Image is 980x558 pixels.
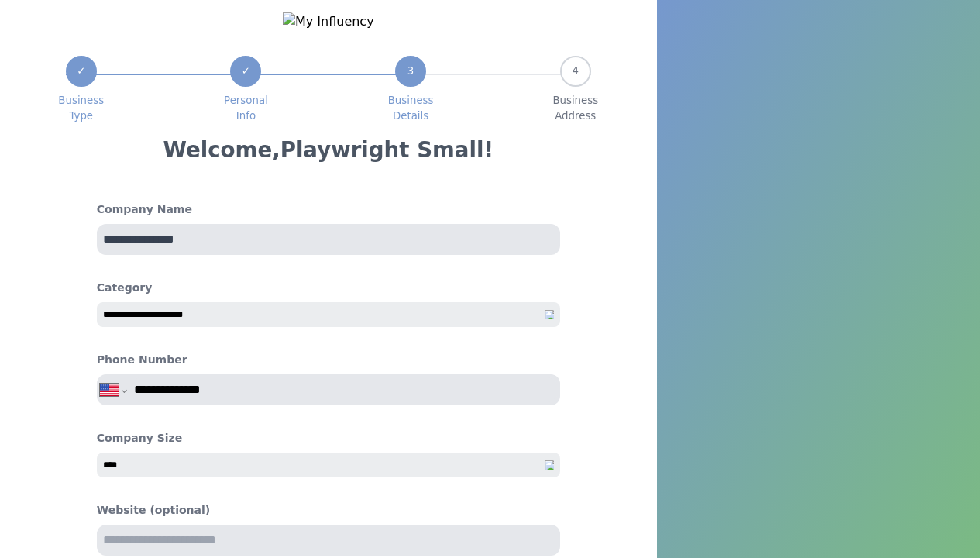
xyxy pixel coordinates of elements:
[97,280,560,296] h4: Category
[66,56,97,87] div: ✓
[97,502,560,518] h4: Website (optional)
[283,12,374,31] img: My Influency
[552,93,598,124] span: Business Address
[230,56,261,87] div: ✓
[163,136,493,164] h3: Welcome, Playwright Small !
[58,93,104,124] span: Business Type
[97,430,560,446] h4: Company Size
[97,352,187,368] h4: Phone Number
[560,56,591,87] div: 4
[97,201,560,218] h4: Company Name
[388,93,434,124] span: Business Details
[224,93,268,124] span: Personal Info
[395,56,426,87] div: 3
